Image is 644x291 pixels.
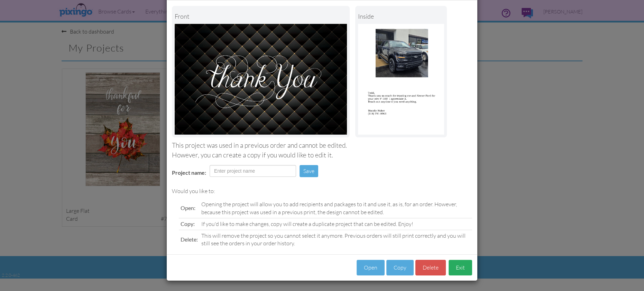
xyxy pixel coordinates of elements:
td: Opening the project will allow you to add recipients and packages to it and use it, as is, for an... [200,199,472,218]
img: Portrait Image [358,24,444,135]
div: However, you can create a copy if you would like to edit it. [172,151,472,160]
div: This project was used in a previous order and cannot be edited. [172,141,472,150]
input: Enter project name [210,165,296,177]
span: Open: [181,204,195,211]
div: Front [175,9,347,24]
img: Landscape Image [175,24,347,135]
button: Copy [386,260,414,275]
td: This will remove the project so you cannot select it anymore. Previous orders will still print co... [200,230,472,249]
div: Would you like to: [172,187,472,195]
span: Copy: [181,220,195,227]
label: Project name: [172,169,206,177]
div: inside [358,9,444,24]
button: Open [357,260,385,275]
span: Delete: [181,236,198,243]
button: Delete [415,260,446,275]
td: If you'd like to make changes, copy will create a duplicate project that can be edited. Enjoy! [200,218,472,230]
button: Exit [449,260,472,275]
button: Save [300,165,318,177]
